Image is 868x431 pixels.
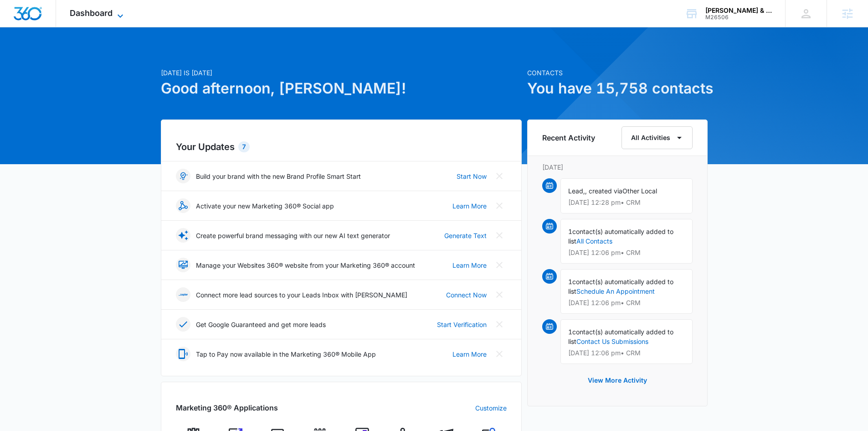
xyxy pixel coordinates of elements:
button: View More Activity [579,369,656,391]
h2: Marketing 360® Applications [176,402,278,413]
button: Close [492,258,507,272]
a: Schedule An Appointment [576,287,655,295]
div: account id [705,14,772,21]
p: [DATE] is [DATE] [161,68,522,78]
p: Contacts [527,68,708,78]
p: Connect more lead sources to your Leads Inbox with [PERSON_NAME] [196,290,407,300]
button: Close [492,198,507,213]
a: Customize [475,403,507,413]
a: Start Verification [437,320,487,329]
a: Start Now [457,171,487,181]
button: Close [492,287,507,302]
button: Close [492,169,507,183]
h1: You have 15,758 contacts [527,78,708,99]
button: All Activities [621,126,693,149]
p: [DATE] 12:06 pm • CRM [568,249,685,256]
span: Other Local [622,187,657,195]
div: account name [705,7,772,14]
span: Lead, [568,187,585,195]
span: 1 [568,328,572,336]
button: Close [492,347,507,361]
p: [DATE] 12:06 pm • CRM [568,300,685,306]
h1: Good afternoon, [PERSON_NAME]! [161,78,522,99]
p: [DATE] 12:28 pm • CRM [568,199,685,206]
a: Connect Now [446,290,487,300]
p: Build your brand with the new Brand Profile Smart Start [196,171,361,181]
p: Tap to Pay now available in the Marketing 360® Mobile App [196,349,376,359]
p: Create powerful brand messaging with our new AI text generator [196,231,390,240]
span: contact(s) automatically added to list [568,328,673,345]
a: Contact Us Submissions [576,338,648,345]
p: [DATE] [542,162,693,172]
span: , created via [585,187,622,195]
p: Activate your new Marketing 360® Social app [196,201,334,211]
h2: Your Updates [176,140,507,154]
span: 1 [568,228,572,235]
span: contact(s) automatically added to list [568,278,673,295]
a: Learn More [452,260,487,270]
a: Learn More [452,201,487,211]
a: All Contacts [576,237,612,245]
button: Close [492,228,507,243]
button: Close [492,317,507,332]
span: Dashboard [70,8,113,18]
h6: Recent Activity [542,132,595,143]
span: contact(s) automatically added to list [568,228,673,245]
a: Generate Text [444,231,487,240]
a: Learn More [452,349,487,359]
span: 1 [568,278,572,286]
p: Get Google Guaranteed and get more leads [196,320,326,329]
p: [DATE] 12:06 pm • CRM [568,350,685,356]
p: Manage your Websites 360® website from your Marketing 360® account [196,260,415,270]
div: 7 [238,141,250,152]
